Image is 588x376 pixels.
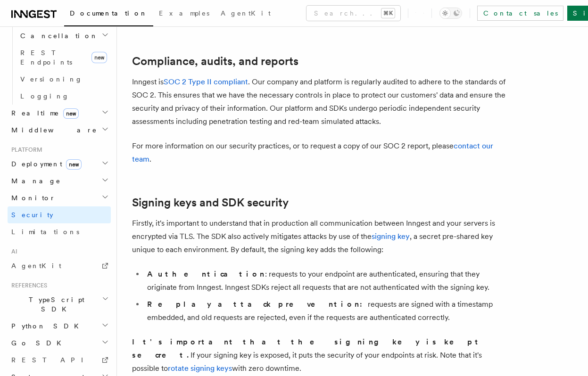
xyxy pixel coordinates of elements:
button: Python SDK [8,318,111,335]
span: REST API [11,356,91,364]
button: Realtimenew [8,105,111,122]
a: Versioning [17,71,111,88]
span: Realtime [8,108,79,118]
a: AgentKit [215,3,276,25]
span: Deployment [8,159,82,169]
span: Manage [8,176,61,186]
span: new [66,159,82,170]
button: Middleware [8,122,111,139]
span: AgentKit [221,9,271,17]
strong: Replay attack prevention: [147,300,368,309]
button: Go SDK [8,335,111,351]
a: Logging [17,88,111,105]
span: new [91,52,107,63]
strong: It's important that the signing key is kept secret. [132,337,482,360]
span: Middleware [8,125,97,135]
button: TypeScript SDK [8,291,111,318]
li: requests are signed with a timestamp embedded, and old requests are rejected, even if the request... [144,298,509,324]
span: TypeScript SDK [8,295,102,314]
a: SOC 2 Type II compliant [164,77,248,86]
span: Limitations [11,228,79,236]
button: Deploymentnew [8,155,111,172]
span: Security [11,211,53,219]
a: REST Endpointsnew [17,44,111,71]
span: REST Endpoints [20,49,72,66]
span: Python SDK [8,321,84,331]
strong: Authentication [147,270,265,278]
a: rotate signing keys [168,364,232,373]
span: Documentation [70,9,148,17]
span: Platform [8,146,42,154]
a: Contact sales [477,6,563,21]
button: Manage [8,172,111,189]
span: AgentKit [11,262,61,270]
span: References [8,282,47,289]
a: REST API [8,351,111,368]
a: Compliance, audits, and reports [132,55,298,68]
button: Cancellation [17,27,111,44]
a: Examples [153,3,215,25]
p: Firstly, it's important to understand that in production all communication between Inngest and yo... [132,217,509,256]
a: Documentation [64,3,153,26]
p: Inngest is . Our company and platform is regularly audited to adhere to the standards of SOC 2. T... [132,75,509,128]
p: If your signing key is exposed, it puts the security of your endpoints at risk. Note that it's po... [132,335,509,375]
button: Search...⌘K [306,6,400,21]
a: Limitations [8,223,111,240]
span: Logging [20,92,69,100]
li: : requests to your endpoint are authenticated, ensuring that they originate from Inngest. Inngest... [144,268,509,294]
a: AgentKit [8,257,111,274]
button: Toggle dark mode [439,8,462,19]
button: Monitor [8,189,111,206]
span: Versioning [20,75,83,83]
span: Monitor [8,193,56,203]
p: For more information on our security practices, or to request a copy of our SOC 2 report, please . [132,139,509,166]
span: Cancellation [17,31,98,41]
a: Signing keys and SDK security [132,196,289,209]
span: new [63,108,79,119]
kbd: ⌘K [381,8,395,18]
span: AI [8,248,17,255]
a: Security [8,206,111,223]
a: signing key [372,232,410,241]
span: Go SDK [8,338,67,348]
span: Examples [159,9,209,17]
